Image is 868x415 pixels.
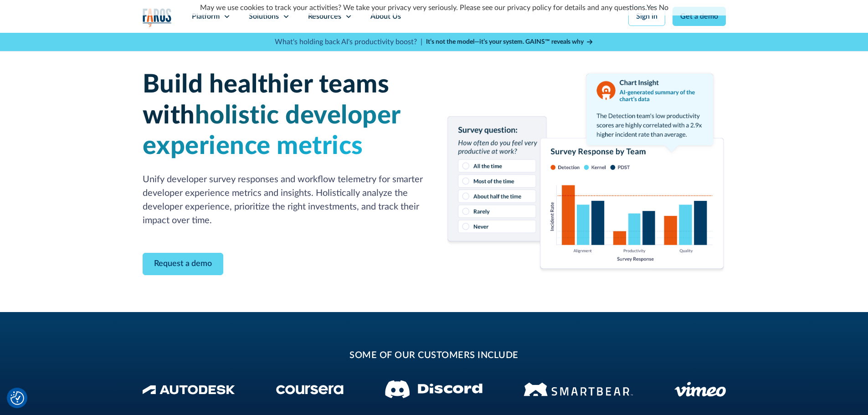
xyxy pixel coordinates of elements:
button: Cookie Settings [10,391,24,405]
a: Get a demo [673,7,726,26]
a: Yes [647,4,657,11]
a: Contact Modal [143,253,223,275]
div: Solutions [249,11,279,22]
img: Logo of the analytics and reporting company Faros. [143,8,172,27]
img: Autodesk Logo [143,385,235,395]
img: Smartbear Logo [524,381,633,398]
img: Coursera Logo [276,385,344,395]
img: Combined image of a developer experience survey, bar chart of survey responses by team with incid... [445,69,726,276]
p: Unify developer survey responses and workflow telemetry for smarter developer experience metrics ... [143,173,423,227]
a: No [659,4,668,11]
a: It’s not the model—it’s your system. GAINS™ reveals why [426,37,594,47]
span: holistic developer experience metrics [143,103,401,159]
img: Vimeo logo [674,382,726,397]
h2: some of our customers include [216,348,653,362]
strong: It’s not the model—it’s your system. GAINS™ reveals why [426,39,584,45]
img: Revisit consent button [10,391,24,405]
h1: Build healthier teams with [143,70,423,162]
a: home [143,8,172,27]
div: Resources [308,11,341,22]
div: Platform [192,11,220,22]
a: Sign in [628,7,665,26]
img: Discord logo [385,380,483,398]
p: What's holding back AI's productivity boost? | [275,36,422,47]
